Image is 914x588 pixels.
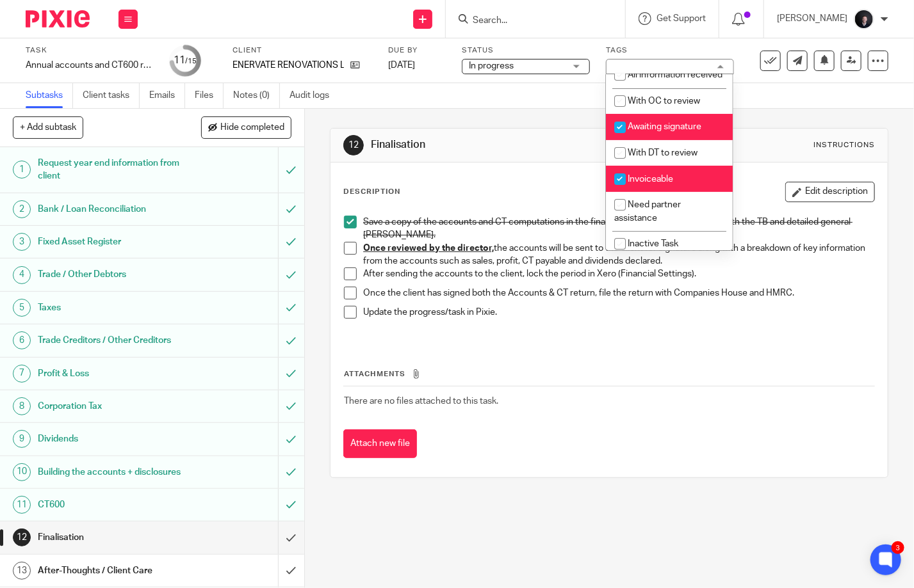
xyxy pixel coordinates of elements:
[38,298,190,317] h1: Taxes
[149,83,185,108] a: Emails
[13,528,31,546] div: 12
[606,45,734,56] label: Tags
[220,123,284,133] span: Hide completed
[462,45,590,56] label: Status
[201,116,291,138] button: Hide completed
[13,200,31,218] div: 2
[363,216,874,242] p: Save a copy of the accounts and CT computations in the financial statements folder along with the...
[38,265,190,284] h1: Trade / Other Debtors
[363,287,874,299] p: Once the client has signed both the Accounts & CT return, file the return with Companies House an...
[363,267,874,280] p: After sending the accounts to the client, lock the period in Xero (Financial Settings).
[628,122,701,131] span: Awaiting signature
[26,45,154,56] label: Task
[38,364,190,383] h1: Profit & Loss
[785,182,875,202] button: Edit description
[363,306,874,319] p: Update the progress/task in Pixie.
[13,430,31,448] div: 9
[628,239,678,248] span: Inactive Task
[628,70,722,79] span: All information received
[13,331,31,349] div: 6
[469,61,514,70] span: In progress
[38,463,190,482] h1: Building the accounts + disclosures
[13,233,31,251] div: 3
[195,83,224,108] a: Files
[343,429,417,458] button: Attach new file
[83,83,140,108] a: Client tasks
[38,232,190,251] h1: Fixed Asset Register
[471,15,587,27] input: Search
[344,397,498,406] span: There are no files attached to this task.
[813,140,875,150] div: Instructions
[38,561,190,580] h1: After-Thoughts / Client Care
[343,135,364,155] div: 12
[174,53,197,68] div: 11
[185,58,197,65] small: /15
[38,429,190,449] h1: Dividends
[38,200,190,219] h1: Bank / Loan Reconciliation
[13,266,31,284] div: 4
[388,61,415,70] span: [DATE]
[38,154,190,186] h1: Request year end information from client
[388,45,446,56] label: Due by
[38,528,190,547] h1: Finalisation
[628,97,700,106] span: With OC to review
[233,83,280,108] a: Notes (0)
[343,187,400,197] p: Description
[628,148,698,157] span: With DT to review
[38,331,190,350] h1: Trade Creditors / Other Creditors
[233,45,372,56] label: Client
[13,496,31,514] div: 11
[13,299,31,317] div: 5
[38,495,190,514] h1: CT600
[371,138,637,152] h1: Finalisation
[38,397,190,416] h1: Corporation Tax
[13,463,31,481] div: 10
[13,365,31,383] div: 7
[344,370,405,377] span: Attachments
[290,83,339,108] a: Audit logs
[26,83,73,108] a: Subtasks
[777,12,847,25] p: [PERSON_NAME]
[892,541,904,554] div: 3
[854,9,874,29] img: 455A2509.jpg
[614,200,681,223] span: Need partner assistance
[13,562,31,580] div: 13
[233,59,344,72] p: ENERVATE RENOVATIONS LTD
[13,116,83,138] button: + Add subtask
[13,397,31,415] div: 8
[26,59,154,72] div: Annual accounts and CT600 return
[13,161,31,179] div: 1
[26,10,90,28] img: Pixie
[363,242,874,268] p: the accounts will be sent to the client for signature along with a breakdown of key information f...
[363,244,494,253] u: Once reviewed by the director,
[628,175,673,184] span: Invoiceable
[657,14,706,23] span: Get Support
